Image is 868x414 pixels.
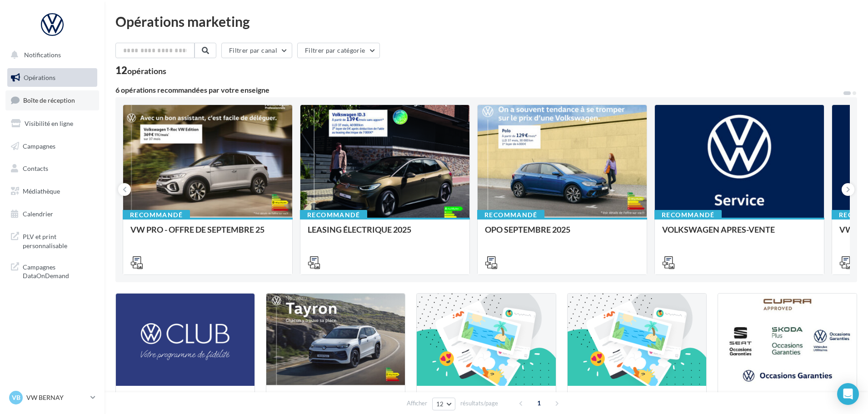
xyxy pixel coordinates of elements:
span: Calendrier [23,210,53,218]
button: Filtrer par catégorie [297,43,380,58]
div: 6 opérations recommandées par votre enseigne [115,86,843,94]
div: Opérations marketing [115,15,857,28]
span: Visibilité en ligne [25,120,73,127]
a: Boîte de réception [5,90,99,110]
a: Médiathèque [5,182,99,201]
span: PLV et print personnalisable [23,230,94,250]
span: 1 [532,396,546,410]
span: Boîte de réception [23,96,75,104]
span: Opérations [24,74,55,81]
span: Afficher [407,399,427,408]
a: Visibilité en ligne [5,114,99,133]
p: VW BERNAY [26,393,87,402]
a: Campagnes [5,137,99,156]
div: Open Intercom Messenger [837,383,859,405]
span: Campagnes DataOnDemand [23,261,94,280]
span: Médiathèque [23,187,60,195]
div: VW PRO - OFFRE DE SEPTEMBRE 25 [130,225,285,243]
div: Recommandé [654,210,722,220]
button: Filtrer par canal [221,43,292,58]
a: PLV et print personnalisable [5,227,99,254]
a: Contacts [5,159,99,178]
span: 12 [436,400,444,408]
a: Calendrier [5,205,99,224]
span: Contacts [23,165,48,172]
button: Notifications [5,45,95,65]
button: 12 [432,398,455,410]
span: Notifications [24,51,61,59]
div: Recommandé [123,210,190,220]
div: 12 [115,65,166,75]
span: résultats/page [460,399,498,408]
div: opérations [127,67,166,75]
a: Campagnes DataOnDemand [5,257,99,284]
div: OPO SEPTEMBRE 2025 [485,225,639,243]
div: LEASING ÉLECTRIQUE 2025 [308,225,462,243]
span: VB [12,393,20,402]
a: Opérations [5,68,99,87]
a: VB VW BERNAY [7,389,97,406]
div: Recommandé [477,210,544,220]
div: VOLKSWAGEN APRES-VENTE [662,225,817,243]
div: Recommandé [300,210,367,220]
span: Campagnes [23,142,55,150]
